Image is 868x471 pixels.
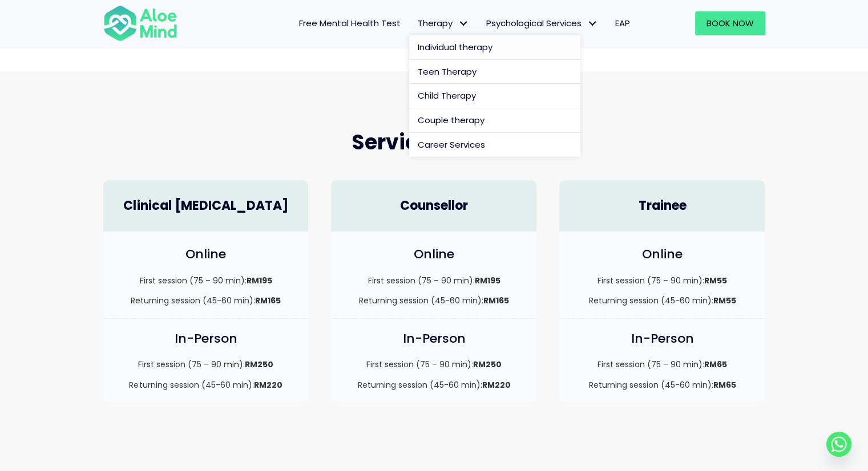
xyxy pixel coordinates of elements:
[455,15,472,32] span: Therapy: submenu
[474,275,500,286] strong: RM195
[115,295,297,306] p: Returning session (45-60 min):
[571,330,753,348] h4: In-Person
[607,11,639,35] a: EAP
[571,197,753,215] h4: Trainee
[571,379,753,391] p: Returning session (45-60 min):
[486,17,598,29] span: Psychological Services
[418,17,469,29] span: Therapy
[704,359,727,370] strong: RM65
[418,66,477,78] span: Teen Therapy
[418,90,476,101] span: Child Therapy
[253,379,282,391] strong: RM220
[115,359,297,370] p: First session (75 – 90 min):
[478,11,607,35] a: Psychological ServicesPsychological Services: submenu
[299,17,401,29] span: Free Mental Health Test
[115,275,297,286] p: First session (75 – 90 min):
[409,35,580,60] a: Individual therapy
[409,60,580,84] a: Teen Therapy
[571,359,753,370] p: First session (75 – 90 min):
[115,197,297,215] h4: Clinical [MEDICAL_DATA]
[584,15,601,32] span: Psychological Services: submenu
[713,379,736,391] strong: RM65
[342,379,525,391] p: Returning session (45-60 min):
[695,11,765,35] a: Book Now
[571,275,753,286] p: First session (75 – 90 min):
[615,17,630,29] span: EAP
[473,359,502,370] strong: RM250
[826,432,851,457] a: Whatsapp
[706,17,754,29] span: Book Now
[713,295,736,306] strong: RM55
[418,114,485,126] span: Couple therapy
[255,295,281,306] strong: RM165
[418,139,485,151] span: Career Services
[352,128,516,157] span: Services & Fees
[103,5,177,42] img: Aloe mind Logo
[409,84,580,108] a: Child Therapy
[482,379,510,391] strong: RM220
[342,275,525,286] p: First session (75 – 90 min):
[115,246,297,263] h4: Online
[115,330,297,348] h4: In-Person
[409,133,580,157] a: Career Services
[483,295,509,306] strong: RM165
[192,11,639,35] nav: Menu
[409,11,478,35] a: TherapyTherapy: submenu
[571,246,753,263] h4: Online
[409,108,580,133] a: Couple therapy
[704,275,727,286] strong: RM55
[418,41,492,53] span: Individual therapy
[571,295,753,306] p: Returning session (45-60 min):
[342,330,525,348] h4: In-Person
[342,359,525,370] p: First session (75 – 90 min):
[342,295,525,306] p: Returning session (45-60 min):
[342,197,525,215] h4: Counsellor
[290,11,409,35] a: Free Mental Health Test
[115,379,297,391] p: Returning session (45-60 min):
[245,359,273,370] strong: RM250
[342,246,525,263] h4: Online
[246,275,272,286] strong: RM195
